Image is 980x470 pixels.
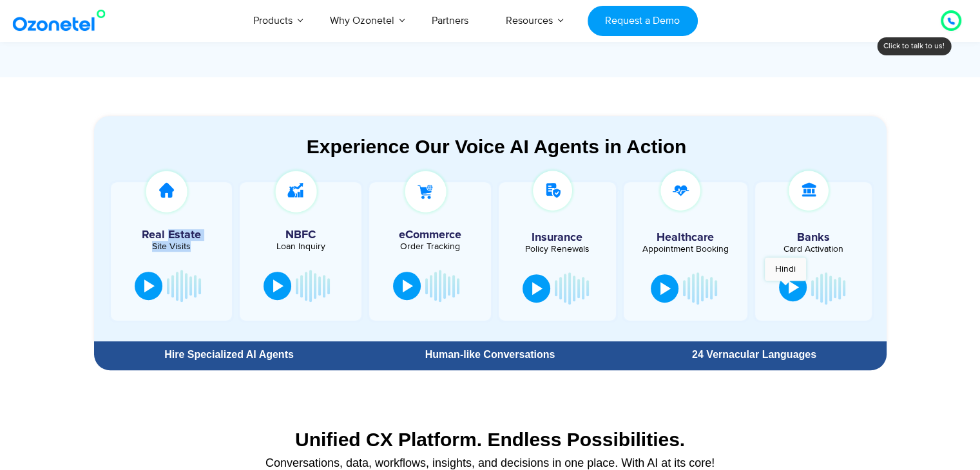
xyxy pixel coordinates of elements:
[376,229,485,241] h5: eCommerce
[107,135,887,158] div: Experience Our Voice AI Agents in Action
[376,242,485,251] div: Order Tracking
[762,232,866,243] h5: Banks
[762,245,866,254] div: Card Activation
[505,232,610,243] h5: Insurance
[364,350,615,360] div: Human-like Conversations
[633,232,738,243] h5: Healthcare
[117,242,226,251] div: Site Visits
[101,350,358,360] div: Hire Specialized AI Agents
[633,245,738,254] div: Appointment Booking
[505,245,610,254] div: Policy Renewals
[246,229,355,241] h5: NBFC
[246,242,355,251] div: Loan Inquiry
[101,457,880,469] div: Conversations, data, workflows, insights, and decisions in one place. With AI at its core!
[628,350,879,360] div: 24 Vernacular Languages
[117,229,226,241] h5: Real Estate
[101,428,880,451] div: Unified CX Platform. Endless Possibilities.
[588,6,698,36] a: Request a Demo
